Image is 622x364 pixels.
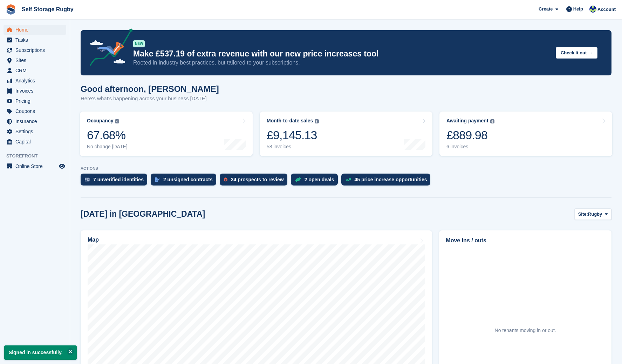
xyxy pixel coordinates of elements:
[4,55,66,65] a: menu
[15,116,57,126] span: Insurance
[589,6,596,13] img: Richard Palmer
[539,6,553,13] span: Create
[15,106,57,116] span: Coupons
[15,45,57,55] span: Subscriptions
[4,86,66,96] a: menu
[4,66,66,75] a: menu
[85,177,90,182] img: verify_identity-adf6edd0f0f0b5bbfe63781bf79b02c33cf7c696d77639b501bdc392416b5a36.svg
[15,96,57,106] span: Pricing
[4,161,66,171] a: menu
[224,177,227,182] img: prospect-51fa495bee0391a8d652442698ab0144808aea92771e9ea1ae160a38d050c398.svg
[133,49,550,59] p: Make £537.19 of extra revenue with our new price increases tool
[6,153,70,160] span: Storefront
[4,25,66,35] a: menu
[15,137,57,147] span: Capital
[446,128,494,142] div: £889.98
[15,35,57,45] span: Tasks
[556,47,597,59] button: Check it out →
[578,211,588,218] span: Site:
[81,95,219,103] p: Here's what's happening across your business [DATE]
[19,4,76,15] a: Self Storage Rugby
[15,66,57,75] span: CRM
[346,178,351,181] img: price_increase_opportunities-93ffe204e8149a01c8c9dc8f82e8f89637d9d84a8eef4429ea346261dce0b2c0.svg
[151,174,220,189] a: 2 unsigned contracts
[588,211,602,218] span: Rugby
[495,327,556,334] div: No tenants moving in or out.
[81,84,219,94] h1: Good afternoon, [PERSON_NAME]
[355,177,427,182] div: 45 price increase opportunities
[260,112,432,156] a: Month-to-date sales £9,145.13 58 invoices
[291,174,341,189] a: 2 open deals
[267,118,313,124] div: Month-to-date sales
[490,119,494,123] img: icon-info-grey-7440780725fd019a000dd9b08b2336e03edf1995a4989e88bcd33f0948082b44.svg
[163,177,213,182] div: 2 unsigned contracts
[267,144,319,150] div: 58 invoices
[81,166,611,171] p: ACTIONS
[155,177,160,182] img: contract_signature_icon-13c848040528278c33f63329250d36e43548de30e8caae1d1a13099fd9432cc5.svg
[115,119,119,123] img: icon-info-grey-7440780725fd019a000dd9b08b2336e03edf1995a4989e88bcd33f0948082b44.svg
[87,118,113,124] div: Occupancy
[81,174,151,189] a: 7 unverified identities
[15,127,57,136] span: Settings
[267,128,319,142] div: £9,145.13
[597,6,616,13] span: Account
[4,106,66,116] a: menu
[6,4,16,15] img: stora-icon-8386f47178a22dfd0bd8f6a31ec36ba5ce8667c1dd55bd0f319d3a0aa187defe.svg
[439,112,612,156] a: Awaiting payment £889.98 6 invoices
[133,40,145,47] div: NEW
[84,28,133,68] img: price-adjustments-announcement-icon-8257ccfd72463d97f412b2fc003d46551f7dbcb40ab6d574587a9cd5c0d94...
[4,35,66,45] a: menu
[315,119,319,123] img: icon-info-grey-7440780725fd019a000dd9b08b2336e03edf1995a4989e88bcd33f0948082b44.svg
[446,118,488,124] div: Awaiting payment
[15,55,57,65] span: Sites
[4,127,66,136] a: menu
[15,86,57,96] span: Invoices
[80,112,253,156] a: Occupancy 67.68% No change [DATE]
[4,137,66,147] a: menu
[133,59,550,67] p: Rooted in industry best practices, but tailored to your subscriptions.
[4,96,66,106] a: menu
[446,236,605,245] h2: Move ins / outs
[15,76,57,86] span: Analytics
[87,128,128,142] div: 67.68%
[446,144,494,150] div: 6 invoices
[88,237,99,243] h2: Map
[93,177,144,182] div: 7 unverified identities
[295,177,301,182] img: deal-1b604bf984904fb50ccaf53a9ad4b4a5d6e5aea283cecdc64d6e3604feb123c2.svg
[341,174,434,189] a: 45 price increase opportunities
[15,161,57,171] span: Online Store
[58,162,66,170] a: Preview store
[4,345,77,360] p: Signed in successfully.
[305,177,334,182] div: 2 open deals
[15,25,57,35] span: Home
[87,144,128,150] div: No change [DATE]
[81,209,205,219] h2: [DATE] in [GEOGRAPHIC_DATA]
[4,45,66,55] a: menu
[4,76,66,86] a: menu
[574,208,611,220] button: Site: Rugby
[573,6,583,13] span: Help
[4,116,66,126] a: menu
[220,174,291,189] a: 34 prospects to review
[231,177,284,182] div: 34 prospects to review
